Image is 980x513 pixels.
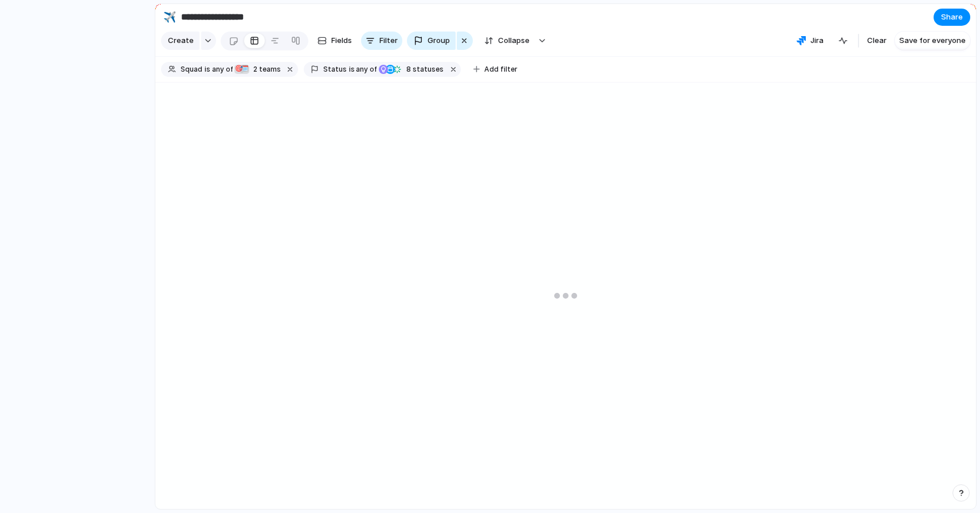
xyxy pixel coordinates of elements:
[361,32,402,50] button: Filter
[313,32,356,50] button: Fields
[160,8,179,26] button: ✈️
[379,35,398,46] span: Filter
[323,64,347,75] span: Status
[941,11,963,23] span: Share
[428,35,450,46] span: Group
[250,64,281,75] span: teams
[161,32,199,50] button: Create
[163,9,176,25] div: ✈️
[355,64,377,75] span: any of
[331,35,352,46] span: Fields
[403,65,413,73] span: 8
[240,65,249,74] div: 🗓️
[895,32,970,50] button: Save for everyone
[484,64,518,75] span: Add filter
[477,32,535,50] button: Collapse
[867,35,887,46] span: Clear
[498,35,530,46] span: Collapse
[234,63,283,76] button: 🎯🗓️2 teams
[467,61,524,77] button: Add filter
[234,65,244,74] div: 🎯
[349,64,355,75] span: is
[202,63,235,76] button: isany of
[378,63,446,76] button: 8 statuses
[210,64,233,75] span: any of
[407,32,456,50] button: Group
[347,63,379,76] button: isany of
[810,35,824,46] span: Jira
[181,64,202,75] span: Squad
[250,65,259,73] span: 2
[899,35,966,46] span: Save for everyone
[863,32,891,50] button: Clear
[205,64,210,75] span: is
[934,9,970,26] button: Share
[792,32,828,49] button: Jira
[168,35,194,46] span: Create
[403,64,444,75] span: statuses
